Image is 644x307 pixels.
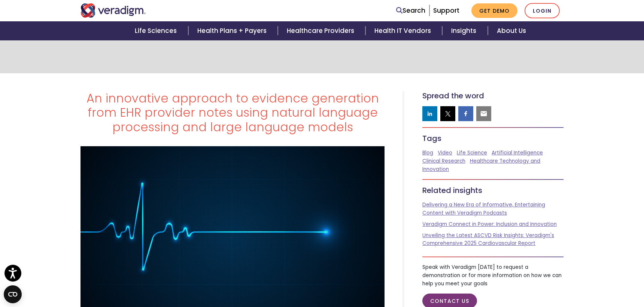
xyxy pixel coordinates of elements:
[500,253,635,298] iframe: Drift Chat Widget
[457,149,487,156] a: Life Science
[471,3,517,18] a: Get Demo
[426,110,434,117] img: linkedin sharing button
[4,285,22,303] button: Open CMP widget
[126,21,188,40] a: Life Sciences
[422,263,563,288] p: Speak with Veradigm [DATE] to request a demonstration or for more information on how we can help ...
[422,221,557,228] a: Veradigm Connect in Power: Inclusion and Innovation
[422,149,433,156] a: Blog
[438,149,452,156] a: Video
[422,134,563,143] h5: Tags
[444,110,452,117] img: twitter sharing button
[442,21,487,40] a: Insights
[525,3,560,18] a: Login
[422,232,554,247] a: Unveiling the Latest ASCVD Risk Insights: Veradigm's Comprehensive 2025 Cardiovascular Report
[488,21,535,40] a: About Us
[365,21,442,40] a: Health IT Vendors
[422,157,465,165] a: Clinical Research
[80,91,385,134] h1: An innovative approach to evidence generation from EHR provider notes using natural language proc...
[188,21,278,40] a: Health Plans + Payers
[422,186,563,195] h5: Related insights
[80,3,146,18] img: Veradigm logo
[422,91,563,100] h5: Spread the word
[433,6,459,15] a: Support
[422,157,540,173] a: Healthcare Technology and Innovation
[396,6,425,16] a: Search
[278,21,365,40] a: Healthcare Providers
[492,149,543,156] a: Artificial Intelligence
[422,201,545,217] a: Delivering a New Era of Informative, Entertaining Content with Veradigm Podcasts
[480,110,487,117] img: email sharing button
[462,110,470,117] img: facebook sharing button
